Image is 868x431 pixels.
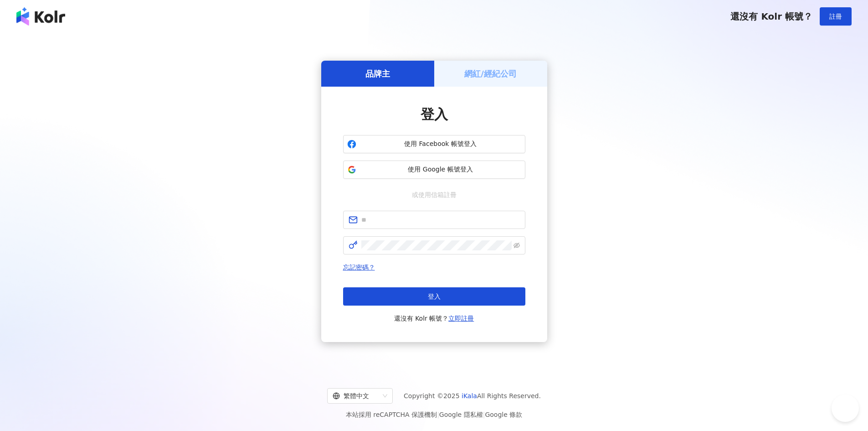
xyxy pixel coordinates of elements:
[448,315,474,322] a: 立即註冊
[514,242,520,249] span: eye-invisible
[437,411,439,418] span: |
[421,106,448,122] span: 登入
[365,68,390,79] h5: 品牌主
[394,313,474,324] span: 還沒有 Kolr 帳號？
[730,11,812,22] span: 還沒有 Kolr 帳號？
[343,161,525,179] button: 使用 Google 帳號登入
[464,68,517,79] h5: 網紅/經紀公司
[343,287,525,306] button: 登入
[343,264,375,271] a: 忘記密碼？
[16,7,65,26] img: logo
[346,409,522,420] span: 本站採用 reCAPTCHA 保護機制
[360,140,521,149] span: 使用 Facebook 帳號登入
[483,411,485,418] span: |
[820,7,852,26] button: 註冊
[343,135,525,153] button: 使用 Facebook 帳號登入
[333,389,379,403] div: 繁體中文
[428,293,441,300] span: 登入
[439,411,483,418] a: Google 隱私權
[404,390,541,401] span: Copyright © 2025 All Rights Reserved.
[360,165,521,174] span: 使用 Google 帳號登入
[829,13,842,20] span: 註冊
[406,190,463,200] span: 或使用信箱註冊
[832,395,859,422] iframe: Help Scout Beacon - Open
[462,392,477,400] a: iKala
[485,411,522,418] a: Google 條款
